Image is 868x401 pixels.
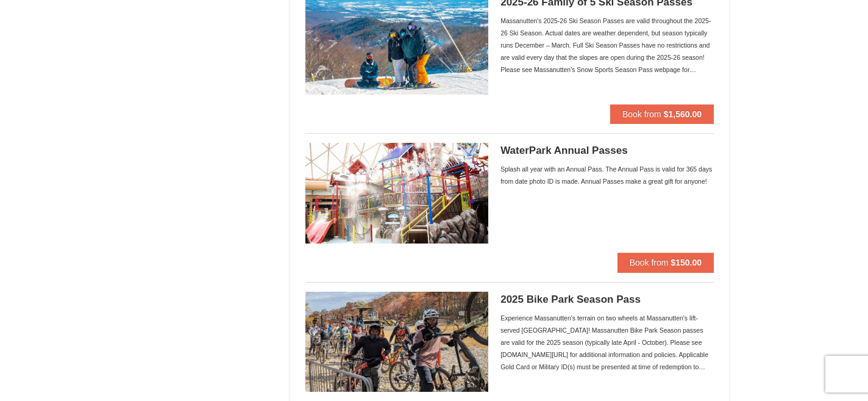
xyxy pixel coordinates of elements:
[671,258,702,267] strong: $150.00
[500,163,714,187] div: Splash all year with an Annual Pass. The Annual Pass is valid for 365 days from date photo ID is ...
[622,109,661,119] span: Book from
[305,143,488,243] img: 6619937-36-230dbc92.jpg
[617,253,714,272] button: Book from $150.00
[500,312,714,373] div: Experience Massanutten's terrain on two wheels at Massanutten's lift-served [GEOGRAPHIC_DATA]! Ma...
[500,294,714,306] h5: 2025 Bike Park Season Pass
[500,145,714,157] h5: WaterPark Annual Passes
[500,15,714,76] div: Massanutten's 2025-26 Ski Season Passes are valid throughout the 2025-26 Ski Season. Actual dates...
[305,292,488,392] img: 6619937-163-6ccc3969.jpg
[610,104,714,124] button: Book from $1,560.00
[664,109,702,119] strong: $1,560.00
[630,258,669,267] span: Book from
